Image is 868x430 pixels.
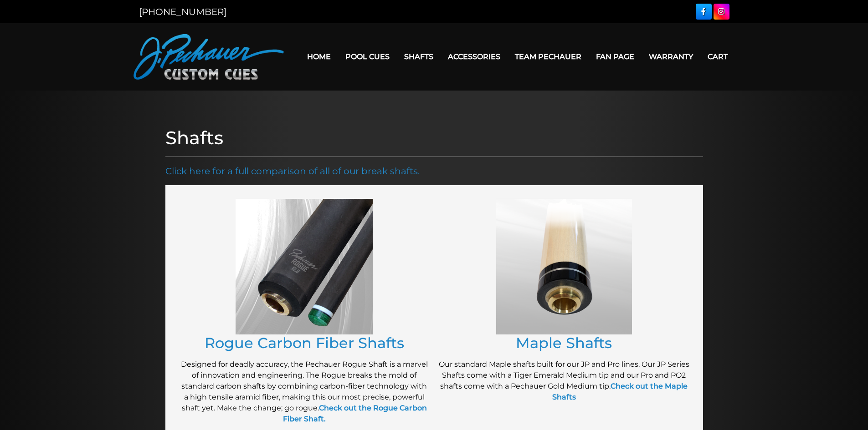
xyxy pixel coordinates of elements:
[700,45,735,68] a: Cart
[338,45,397,68] a: Pool Cues
[205,334,404,352] a: Rogue Carbon Fiber Shafts
[439,359,689,403] p: Our standard Maple shafts built for our JP and Pro lines. Our JP Series Shafts come with a Tiger ...
[139,6,226,17] a: [PHONE_NUMBER]
[165,127,703,149] h1: Shafts
[300,45,338,68] a: Home
[397,45,441,68] a: Shafts
[441,45,508,68] a: Accessories
[179,359,430,425] p: Designed for deadly accuracy, the Pechauer Rogue Shaft is a marvel of innovation and engineering....
[134,34,284,80] img: Pechauer Custom Cues
[589,45,642,68] a: Fan Page
[642,45,700,68] a: Warranty
[552,382,688,401] a: Check out the Maple Shafts
[516,334,612,352] a: Maple Shafts
[508,45,589,68] a: Team Pechauer
[283,404,427,423] a: Check out the Rogue Carbon Fiber Shaft.
[165,166,420,177] a: Click here for a full comparison of all of our break shafts.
